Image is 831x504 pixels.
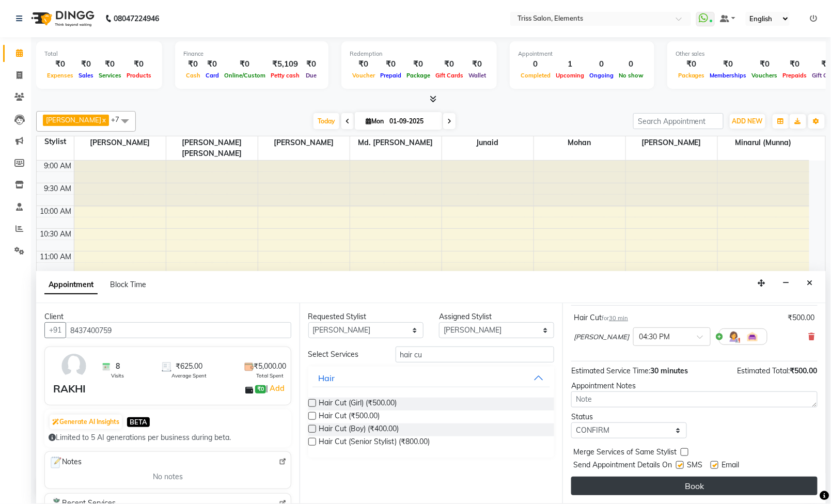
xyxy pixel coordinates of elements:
div: RAKHI [53,381,86,397]
span: Today [313,113,339,129]
span: 8 [116,361,120,372]
a: x [101,116,106,124]
span: [PERSON_NAME] [74,136,166,149]
span: Expenses [44,72,76,79]
div: Limited to 5 AI generations per business during beta. [49,432,287,443]
span: [PERSON_NAME] [46,116,101,124]
div: Hair Cut [574,312,628,323]
span: Email [722,460,739,472]
input: Search by Name/Mobile/Email/Code [66,322,291,338]
div: Status [571,412,686,422]
span: No notes [153,471,183,482]
div: Requested Stylist [308,311,424,322]
span: Petty cash [268,72,302,79]
div: 0 [616,58,646,70]
span: Mon [363,117,386,125]
img: Interior.png [746,330,759,343]
span: 30 min [609,314,628,322]
button: Hair [312,369,551,387]
span: ₹5,000.00 [254,361,287,372]
span: Due [303,72,319,79]
div: ₹0 [466,58,489,70]
b: 08047224946 [114,4,159,33]
span: +7 [111,115,127,123]
span: Merge Services of Same Stylist [573,447,677,460]
span: Card [203,72,222,79]
div: Stylist [37,136,74,147]
div: Select Services [301,349,388,360]
input: Search by service name [396,346,555,363]
input: 2025-09-01 [386,114,438,129]
a: Add [268,382,286,395]
div: Assigned Stylist [439,311,554,322]
div: ₹0 [378,58,404,70]
span: Prepaid [378,72,404,79]
span: Mohan [534,136,625,149]
button: Close [803,275,818,291]
span: SMS [687,460,702,472]
input: Search Appointment [633,113,724,129]
span: | [266,382,286,395]
span: Packages [676,72,708,79]
span: Wallet [466,72,489,79]
div: ₹0 [222,58,268,70]
div: Client [44,311,291,322]
span: ₹625.00 [176,361,202,372]
button: Generate AI Insights [50,415,122,429]
div: Appointment Notes [571,381,818,391]
span: Ongoing [587,72,616,79]
span: BETA [127,417,150,427]
span: ₹0 [255,385,266,393]
span: Estimated Service Time: [571,366,650,375]
button: ADD NEW [730,114,765,129]
span: Hair Cut (Boy) (₹400.00) [319,423,399,436]
div: 10:00 AM [38,206,74,217]
span: Services [96,72,124,79]
span: Products [124,72,154,79]
div: 10:30 AM [38,229,74,240]
span: Hair Cut (₹500.00) [319,411,380,423]
span: Upcoming [553,72,587,79]
div: ₹0 [350,58,378,70]
span: [PERSON_NAME] [626,136,717,149]
span: Prepaids [780,72,810,79]
div: ₹5,109 [268,58,302,70]
div: 0 [518,58,553,70]
div: Finance [183,50,320,58]
div: ₹0 [76,58,96,70]
span: Cash [183,72,203,79]
div: 9:30 AM [42,183,74,194]
small: for [602,314,628,322]
img: Hairdresser.png [728,330,740,343]
div: ₹500.00 [788,312,815,323]
div: ₹0 [433,58,466,70]
div: ₹0 [44,58,76,70]
span: Gift Cards [433,72,466,79]
span: [PERSON_NAME] [PERSON_NAME] [166,136,258,160]
div: 1 [553,58,587,70]
span: Completed [518,72,553,79]
div: Total [44,50,154,58]
img: logo [26,4,97,33]
div: Hair [319,372,335,384]
div: ₹0 [749,58,780,70]
div: ₹0 [96,58,124,70]
button: +91 [44,322,66,338]
span: [PERSON_NAME] [574,332,629,342]
div: 0 [587,58,616,70]
span: Hair Cut (Senior Stylist) (₹800.00) [319,436,430,449]
button: Book [571,477,818,495]
div: 11:00 AM [38,251,74,262]
span: Online/Custom [222,72,268,79]
span: ₹500.00 [790,366,818,375]
span: Hair Cut (Girl) (₹500.00) [319,398,397,411]
span: 30 minutes [650,366,688,375]
div: Appointment [518,50,646,58]
span: Junaid [442,136,534,149]
span: Sales [76,72,96,79]
span: Estimated Total: [738,366,790,375]
span: Minarul (Munna) [718,136,810,149]
span: Package [404,72,433,79]
div: ₹0 [404,58,433,70]
div: ₹0 [302,58,320,70]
